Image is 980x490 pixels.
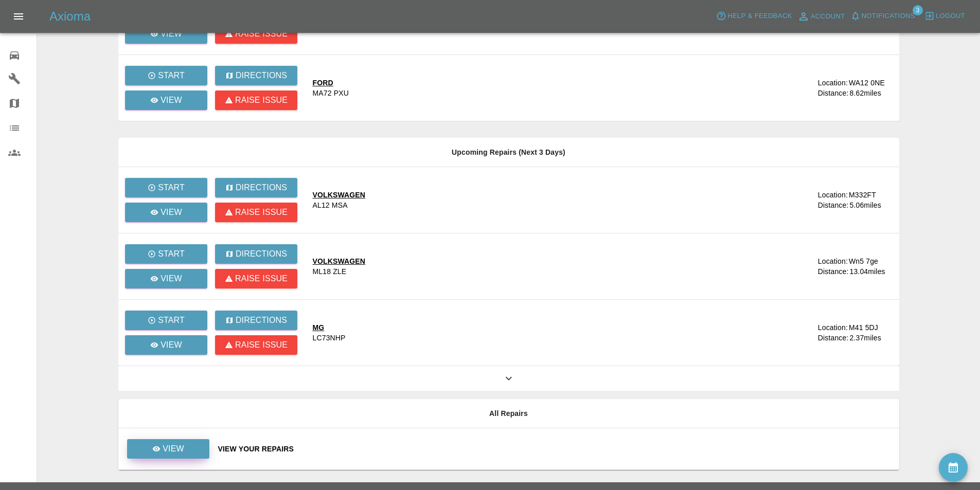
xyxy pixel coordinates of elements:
[163,443,184,455] p: View
[125,311,207,330] button: Start
[235,206,287,219] p: Raise issue
[235,28,287,40] p: Raise issue
[848,8,918,24] button: Notifications
[313,200,348,210] div: AL12 MSA
[215,178,297,197] button: Directions
[850,333,891,343] div: 2.37 miles
[161,339,182,351] p: View
[215,311,297,330] button: Directions
[862,10,915,22] span: Notifications
[127,444,210,452] a: View
[215,90,297,110] button: Raise issue
[125,269,207,288] a: View
[215,335,297,355] button: Raise issue
[158,69,185,82] p: Start
[313,322,765,343] a: MGLC73NHP
[235,273,287,285] p: Raise issue
[125,66,207,85] button: Start
[161,273,182,285] p: View
[125,244,207,264] button: Start
[235,69,287,82] p: Directions
[727,10,792,22] span: Help & Feedback
[773,322,890,343] a: Location:M41 5DJDistance:2.37miles
[118,138,899,167] th: Upcoming Repairs (Next 3 Days)
[235,248,287,260] p: Directions
[235,94,287,106] p: Raise issue
[849,190,876,200] div: M332FT
[818,322,848,333] div: Location:
[795,8,848,25] a: Account
[127,439,209,459] a: View
[161,94,182,106] p: View
[313,78,765,98] a: FORDMA72 PXU
[313,190,366,200] div: VOLKSWAGEN
[313,322,346,333] div: MG
[313,256,765,277] a: VOLKSWAGENML18 ZLE
[850,200,891,210] div: 5.06 miles
[215,244,297,264] button: Directions
[313,256,366,266] div: VOLKSWAGEN
[215,66,297,85] button: Directions
[235,314,287,326] p: Directions
[939,453,968,482] button: availability
[6,4,31,29] button: Open drawer
[922,8,968,24] button: Logout
[235,182,287,194] p: Directions
[158,182,185,194] p: Start
[158,314,185,326] p: Start
[818,266,849,277] div: Distance:
[818,190,848,200] div: Location:
[849,256,878,266] div: Wn5 7ge
[773,78,890,98] a: Location:WA12 0NEDistance:8.62miles
[313,266,347,277] div: ML18 ZLE
[714,8,794,24] button: Help & Feedback
[161,206,182,219] p: View
[849,322,878,333] div: M41 5DJ
[313,78,349,88] div: FORD
[218,444,891,454] a: View Your Repairs
[818,333,849,343] div: Distance:
[313,333,346,343] div: LC73NHP
[125,90,207,110] a: View
[818,256,848,266] div: Location:
[125,178,207,197] button: Start
[215,269,297,288] button: Raise issue
[158,248,185,260] p: Start
[215,203,297,222] button: Raise issue
[235,339,287,351] p: Raise issue
[818,78,848,88] div: Location:
[313,88,349,98] div: MA72 PXU
[125,203,207,222] a: View
[773,190,890,210] a: Location:M332FTDistance:5.06miles
[913,5,923,15] span: 3
[818,88,849,98] div: Distance:
[818,200,849,210] div: Distance:
[773,256,890,277] a: Location:Wn5 7geDistance:13.04miles
[850,88,891,98] div: 8.62 miles
[313,190,765,210] a: VOLKSWAGENAL12 MSA
[125,335,207,355] a: View
[49,8,91,25] h5: Axioma
[850,266,891,277] div: 13.04 miles
[125,24,207,44] a: View
[215,24,297,44] button: Raise issue
[161,28,182,40] p: View
[811,11,845,23] span: Account
[936,10,965,22] span: Logout
[118,399,899,428] th: All Repairs
[849,78,885,88] div: WA12 0NE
